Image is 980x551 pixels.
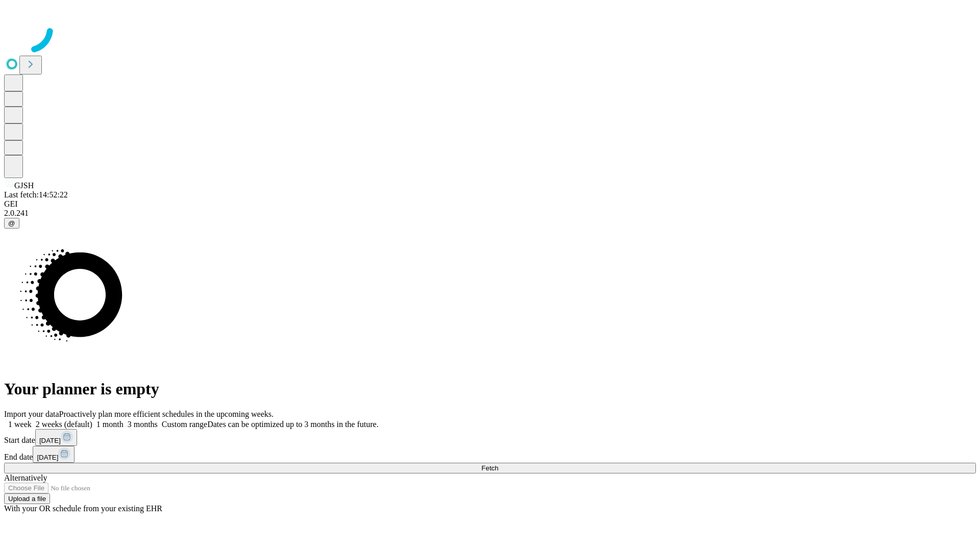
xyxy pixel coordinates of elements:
[162,420,207,429] span: Custom range
[4,446,976,463] div: End date
[4,190,68,199] span: Last fetch: 14:52:22
[59,410,274,418] span: Proactively plan more efficient schedules in the upcoming weeks.
[14,181,34,190] span: GJSH
[4,218,19,229] button: @
[4,493,50,504] button: Upload a file
[8,219,15,227] span: @
[36,420,92,429] span: 2 weeks (default)
[128,420,158,429] span: 3 months
[37,454,58,461] span: [DATE]
[4,463,976,473] button: Fetch
[8,420,32,429] span: 1 week
[4,209,976,218] div: 2.0.241
[96,420,124,429] span: 1 month
[39,437,61,444] span: [DATE]
[481,464,498,472] span: Fetch
[4,473,47,482] span: Alternatively
[4,429,976,446] div: Start date
[4,410,59,418] span: Import your data
[4,199,976,209] div: GEI
[207,420,378,429] span: Dates can be optimized up to 3 months in the future.
[35,429,77,446] button: [DATE]
[4,380,976,398] h1: Your planner is empty
[4,504,162,513] span: With your OR schedule from your existing EHR
[33,446,75,463] button: [DATE]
